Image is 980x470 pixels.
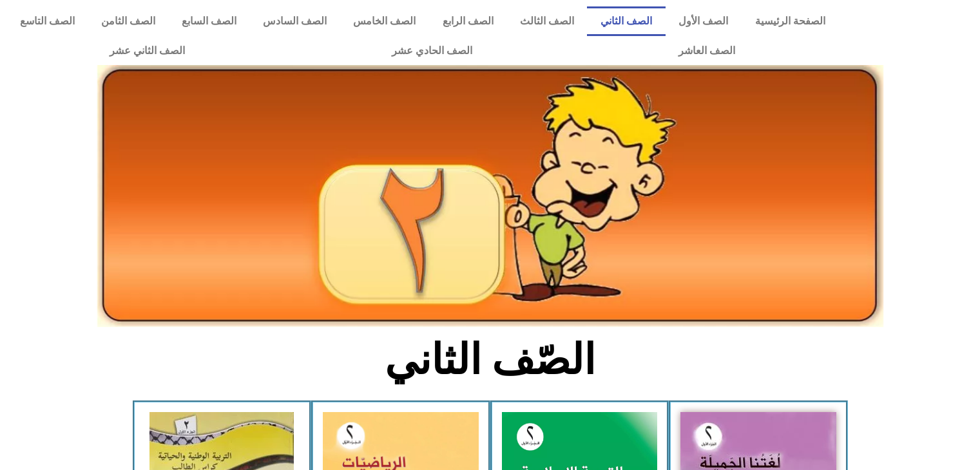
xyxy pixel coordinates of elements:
[288,36,575,66] a: الصف الحادي عشر
[277,335,703,385] h2: الصّف الثاني
[340,6,429,36] a: الصف الخامس
[506,6,587,36] a: الصف الثالث
[168,6,249,36] a: الصف السابع
[429,6,506,36] a: الصف الرابع
[587,6,665,36] a: الصف الثاني
[6,36,288,66] a: الصف الثاني عشر
[666,6,742,36] a: الصف الأول
[250,6,340,36] a: الصف السادس
[88,6,168,36] a: الصف الثامن
[742,6,838,36] a: الصفحة الرئيسية
[575,36,838,66] a: الصف العاشر
[6,6,88,36] a: الصف التاسع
